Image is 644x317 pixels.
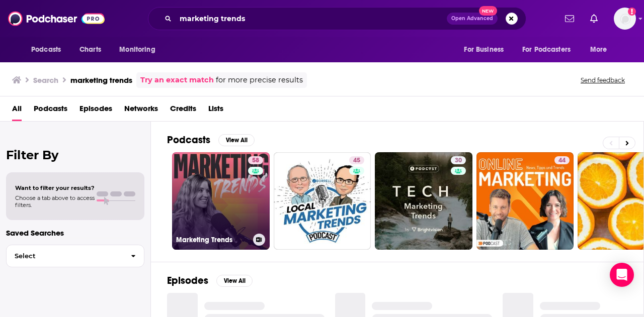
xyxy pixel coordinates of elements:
[349,156,364,164] a: 45
[554,156,570,164] a: 44
[172,152,270,250] a: 58Marketing Trends
[447,13,498,25] button: Open AdvancedNew
[451,16,493,21] span: Open Advanced
[167,134,255,146] a: PodcastsView All
[79,43,101,57] span: Charts
[24,40,74,59] button: open menu
[375,152,472,250] a: 30
[451,156,466,164] a: 30
[176,11,447,27] input: Search podcasts, credits, & more...
[353,156,360,166] span: 45
[112,40,168,59] button: open menu
[216,74,303,86] span: for more precise results
[6,148,144,162] h2: Filter By
[614,8,636,30] img: User Profile
[479,6,497,16] span: New
[590,43,607,57] span: More
[12,100,22,121] a: All
[614,8,636,30] button: Show profile menu
[610,263,634,287] div: Open Intercom Messenger
[170,100,196,121] a: Credits
[119,43,155,57] span: Monitoring
[522,43,571,57] span: For Podcasters
[561,10,578,27] a: Show notifications dropdown
[628,8,636,16] svg: Add a profile image
[70,75,132,85] h3: marketing trends
[252,156,259,166] span: 58
[31,43,61,57] span: Podcasts
[516,40,585,59] button: open menu
[583,40,620,59] button: open menu
[476,152,574,250] a: 44
[79,100,112,121] a: Episodes
[7,253,123,259] span: Select
[464,43,504,57] span: For Business
[8,9,105,28] img: Podchaser - Follow, Share and Rate Podcasts
[34,100,67,121] a: Podcasts
[578,76,628,84] button: Send feedback
[167,274,253,287] a: EpisodesView All
[216,275,253,287] button: View All
[614,8,636,30] span: Logged in as amaliyaa
[140,74,214,86] a: Try an exact match
[167,134,210,146] h2: Podcasts
[274,152,371,250] a: 45
[148,7,526,30] div: Search podcasts, credits, & more...
[15,184,95,191] span: Want to filter your results?
[208,100,223,121] a: Lists
[457,40,516,59] button: open menu
[6,245,144,267] button: Select
[167,274,208,287] h2: Episodes
[586,10,602,27] a: Show notifications dropdown
[6,228,144,238] p: Saved Searches
[248,156,263,164] a: 58
[33,75,58,85] h3: Search
[455,156,462,166] span: 30
[124,100,158,121] a: Networks
[176,236,249,244] h3: Marketing Trends
[15,194,95,208] span: Choose a tab above to access filters.
[73,40,107,59] a: Charts
[218,134,255,146] button: View All
[558,156,566,166] span: 44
